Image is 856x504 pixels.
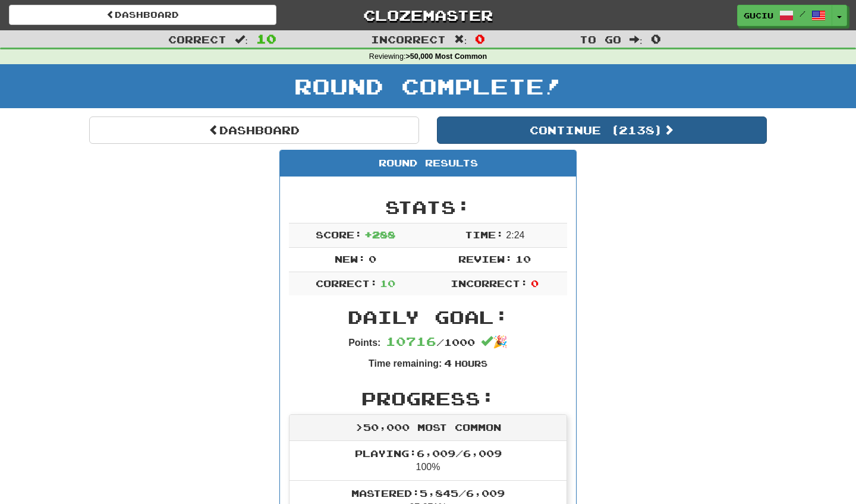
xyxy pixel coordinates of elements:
[316,278,377,289] span: Correct:
[386,336,475,348] span: / 1000
[369,358,442,368] strong: Time remaining:
[451,278,528,289] span: Incorrect:
[737,5,832,26] a: Guciu /
[289,307,567,327] h2: Daily Goal:
[348,338,380,348] strong: Points:
[289,415,567,441] div: >50,000 Most Common
[531,278,539,289] span: 0
[744,10,773,21] span: Guciu
[630,34,643,45] span: :
[9,5,276,25] a: Dashboard
[351,487,505,499] span: Mastered: 5,845 / 6,009
[289,441,567,481] li: 100%
[369,253,376,264] span: 0
[481,335,508,348] span: 🎉
[289,197,567,217] h2: Stats:
[437,116,767,144] button: Continue (2138)
[405,52,487,61] strong: >50,000 Most Common
[355,448,502,459] span: Playing: 6,009 / 6,009
[475,31,485,46] span: 0
[371,33,446,45] span: Incorrect
[4,74,852,98] h1: Round Complete!
[316,229,362,240] span: Score:
[465,229,503,240] span: Time:
[800,10,805,18] span: /
[458,253,512,264] span: Review:
[168,33,226,45] span: Correct
[89,116,419,144] a: Dashboard
[280,150,576,177] div: Round Results
[235,34,248,45] span: :
[455,358,487,368] small: Hours
[380,278,395,289] span: 10
[454,34,467,45] span: :
[444,357,452,368] span: 4
[506,230,524,240] span: 2 : 24
[651,31,661,46] span: 0
[364,229,395,240] span: + 288
[580,33,621,45] span: To go
[294,5,562,26] a: Clozemaster
[335,253,366,264] span: New:
[386,334,436,348] span: 10716
[289,389,567,408] h2: Progress:
[256,31,276,46] span: 10
[515,253,531,264] span: 10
